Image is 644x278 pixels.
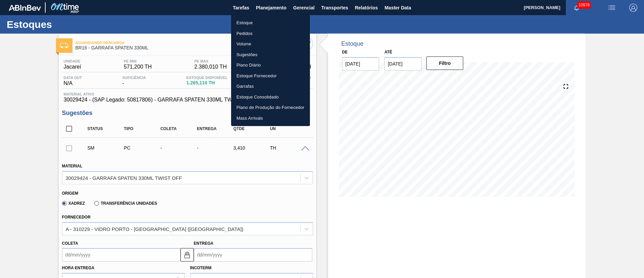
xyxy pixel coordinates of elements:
a: Pedidos [231,28,310,39]
a: Sugestões [231,49,310,60]
a: Estoque Consolidado [231,92,310,103]
a: Plano Diário [231,60,310,71]
a: Garrafas [231,81,310,92]
a: Mass Arrivals [231,113,310,124]
a: Volume [231,39,310,49]
a: Estoque Fornecedor [231,71,310,81]
a: Plano de Produção do Fornecedor [231,102,310,113]
a: Estoque [231,17,310,28]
